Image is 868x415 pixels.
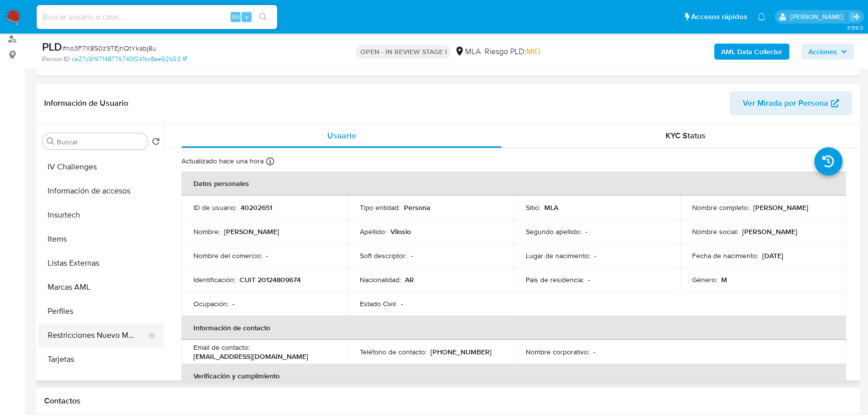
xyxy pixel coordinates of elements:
[666,130,706,141] span: KYC Status
[692,227,738,236] p: Nombre social :
[484,46,540,57] span: Riesgo PLD:
[594,251,596,260] p: -
[253,10,273,24] button: search-icon
[730,91,852,115] button: Ver Mirada por Persona
[721,44,782,60] b: AML Data Collector
[39,203,164,227] button: Insurtech
[593,347,595,356] p: -
[39,227,164,251] button: Items
[245,12,248,22] span: s
[742,227,797,236] p: [PERSON_NAME]
[39,323,156,347] button: Restricciones Nuevo Mundo
[241,203,272,212] p: 40202651
[846,24,863,32] span: 3.156.0
[57,137,144,146] input: Buscar
[808,44,837,60] span: Acciones
[430,347,492,356] p: [PHONE_NUMBER]
[193,203,237,212] p: ID de usuario :
[692,251,758,260] p: Fecha de nacimiento :
[753,203,808,212] p: [PERSON_NAME]
[181,316,846,340] th: Información de contacto
[390,227,411,236] p: Vilosio
[44,396,852,406] h1: Contactos
[404,203,430,212] p: Persona
[691,12,747,22] span: Accesos rápidos
[181,171,846,195] th: Datos personales
[39,347,164,371] button: Tarjetas
[360,227,386,236] p: Apellido :
[743,91,828,115] span: Ver Mirada por Persona
[181,364,846,388] th: Verificación y cumplimiento
[757,13,766,21] a: Notificaciones
[585,227,587,236] p: -
[360,275,401,284] p: Nacionalidad :
[232,12,240,22] span: Alt
[526,251,590,260] p: Lugar de nacimiento :
[42,39,62,55] b: PLD
[721,275,727,284] p: M
[455,46,480,57] div: MLA
[360,251,407,260] p: Soft descriptor :
[266,251,268,260] p: -
[39,155,164,179] button: IV Challenges
[193,352,308,361] p: [EMAIL_ADDRESS][DOMAIN_NAME]
[37,11,277,24] input: Buscar usuario o caso...
[193,227,220,236] p: Nombre :
[526,347,589,356] p: Nombre corporativo :
[72,55,187,64] a: ca27c9197148776740f241bc8ee52b53
[193,343,250,352] p: Email de contacto :
[233,299,235,308] p: -
[44,98,128,108] h1: Información de Usuario
[39,179,164,203] button: Información de accesos
[544,203,558,212] p: MLA
[327,130,356,141] span: Usuario
[588,275,590,284] p: -
[411,251,413,260] p: -
[850,12,860,22] a: Salir
[692,203,749,212] p: Nombre completo :
[360,203,400,212] p: Tipo entidad :
[39,275,164,299] button: Marcas AML
[526,275,584,284] p: País de residencia :
[790,12,846,22] p: andres.vilosio@mercadolibre.com
[42,55,70,64] b: Person ID
[526,46,540,57] span: MID
[801,44,854,60] button: Acciones
[152,137,160,148] button: Volver al orden por defecto
[62,43,156,53] span: # no3F7X8S0z9TEjhQtYkabj8u
[47,137,55,145] button: Buscar
[714,44,789,60] button: AML Data Collector
[39,371,164,395] button: CBT
[762,251,783,260] p: [DATE]
[356,45,451,59] p: OPEN - IN REVIEW STAGE I
[39,251,164,275] button: Listas Externas
[39,299,164,323] button: Perfiles
[526,203,540,212] p: Sitio :
[405,275,414,284] p: AR
[360,299,397,308] p: Estado Civil :
[193,275,236,284] p: Identificación :
[692,275,717,284] p: Género :
[224,227,279,236] p: [PERSON_NAME]
[526,227,581,236] p: Segundo apellido :
[193,251,262,260] p: Nombre del comercio :
[193,299,229,308] p: Ocupación :
[240,275,301,284] p: CUIT 20124809674
[401,299,403,308] p: -
[360,347,426,356] p: Teléfono de contacto :
[181,156,264,166] p: Actualizado hace una hora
